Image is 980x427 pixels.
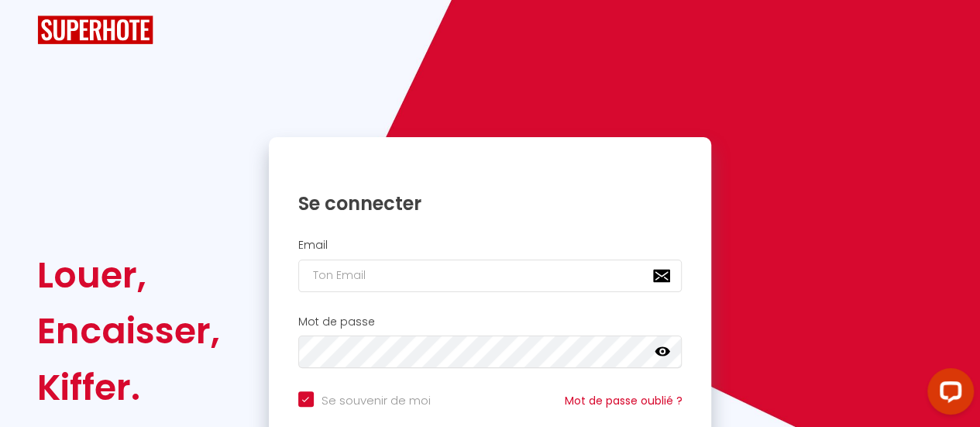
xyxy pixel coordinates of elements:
[298,191,683,215] h1: Se connecter
[37,15,153,44] img: SuperHote logo
[37,247,220,303] div: Louer,
[564,393,682,408] a: Mot de passe oublié ?
[37,303,220,359] div: Encaisser,
[298,239,683,252] h2: Email
[298,260,683,292] input: Ton Email
[915,362,980,427] iframe: LiveChat chat widget
[298,315,683,329] h2: Mot de passe
[37,360,220,415] div: Kiffer.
